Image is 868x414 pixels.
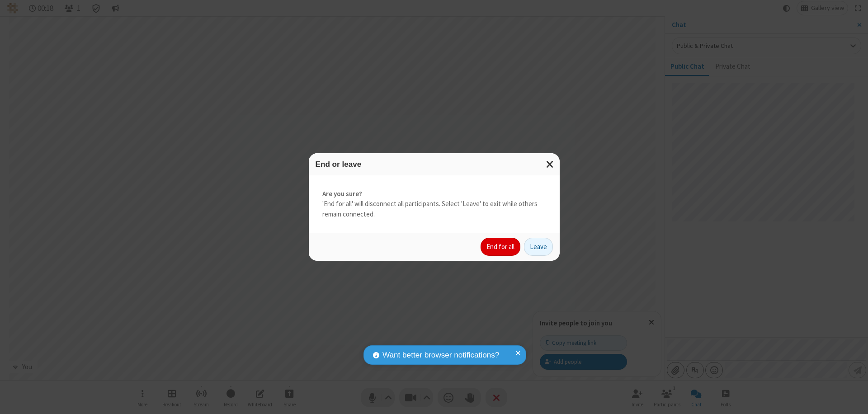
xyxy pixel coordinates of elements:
h3: End or leave [316,160,553,169]
div: 'End for all' will disconnect all participants. Select 'Leave' to exit while others remain connec... [309,175,560,233]
button: Close modal [541,153,560,175]
span: Want better browser notifications? [382,349,499,361]
strong: Are you sure? [322,189,546,199]
button: End for all [481,238,520,256]
button: Leave [524,238,553,256]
